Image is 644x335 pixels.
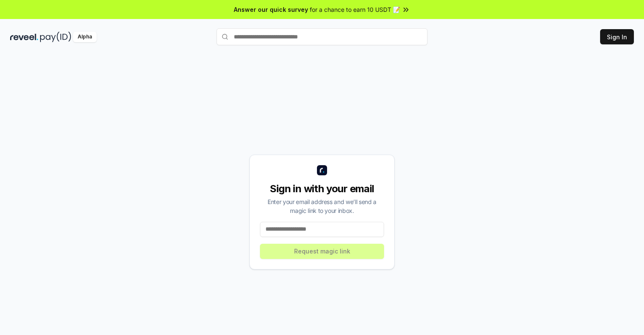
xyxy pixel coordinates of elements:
[600,29,634,44] button: Sign In
[234,5,308,14] span: Answer our quick survey
[317,165,327,175] img: logo_small
[73,32,97,42] div: Alpha
[10,32,38,42] img: reveel_dark
[310,5,400,14] span: for a chance to earn 10 USDT 📝
[260,197,384,215] div: Enter your email address and we’ll send a magic link to your inbox.
[40,32,71,42] img: pay_id
[260,182,384,196] div: Sign in with your email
